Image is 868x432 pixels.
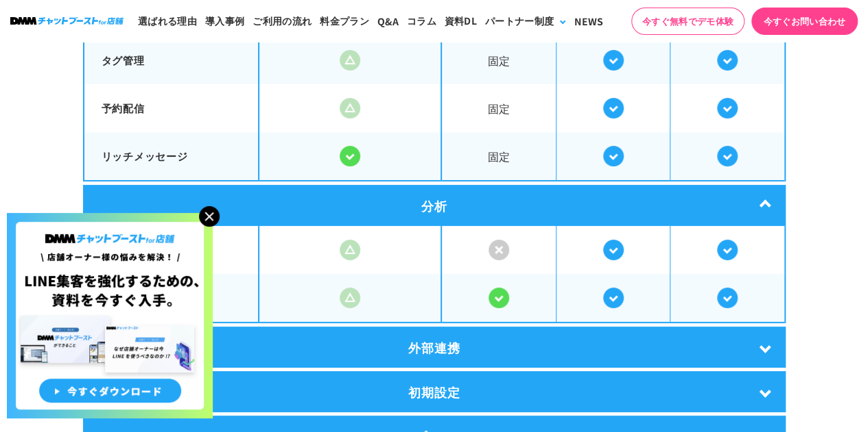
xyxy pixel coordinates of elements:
[7,213,213,418] img: 店舗オーナー様の悩みを解決!LINE集客を狂化するための資料を今すぐ入手!
[485,14,554,28] div: パートナー制度
[83,185,786,226] div: 分析
[442,134,556,179] span: 固定
[102,149,242,164] p: リッチメッセージ
[102,53,242,68] p: タグ管理
[631,8,744,35] a: 今すぐ無料でデモ体験
[442,38,556,83] span: 固定
[751,8,858,35] a: 今すぐお問い合わせ
[83,327,786,368] div: 外部連携
[102,101,242,116] p: 予約配信
[10,17,124,25] img: ロゴ
[7,213,213,229] a: 店舗オーナー様の悩みを解決!LINE集客を狂化するための資料を今すぐ入手!
[83,371,786,412] div: 初期設定
[442,86,556,131] span: 固定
